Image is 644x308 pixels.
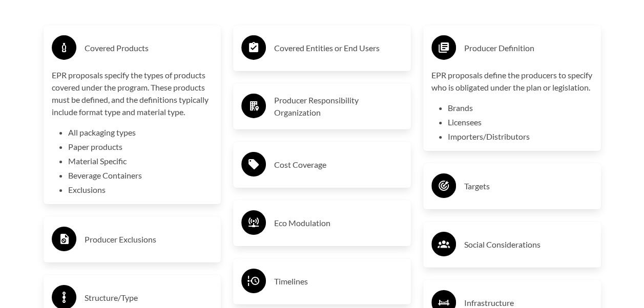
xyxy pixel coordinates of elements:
[464,236,593,253] h3: Social Considerations
[274,215,403,231] h3: Eco Modulation
[274,94,403,119] h3: Producer Responsibility Organization
[85,290,213,306] h3: Structure/Type
[274,40,403,56] h3: Covered Entities or End Users
[68,169,213,182] li: Beverage Containers
[274,157,403,173] h3: Cost Coverage
[68,184,213,196] li: Exclusions
[431,69,593,94] p: EPR proposals define the producers to specify who is obligated under the plan or legislation.
[68,141,213,153] li: Paper products
[274,273,403,290] h3: Timelines
[448,130,593,143] li: Importers/Distributors
[448,102,593,114] li: Brands
[85,40,213,56] h3: Covered Products
[464,178,593,194] h3: Targets
[448,116,593,128] li: Licensees
[85,231,213,248] h3: Producer Exclusions
[52,69,213,118] p: EPR proposals specify the types of products covered under the program. These products must be def...
[68,126,213,139] li: All packaging types
[464,40,593,56] h3: Producer Definition
[68,155,213,167] li: Material Specific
